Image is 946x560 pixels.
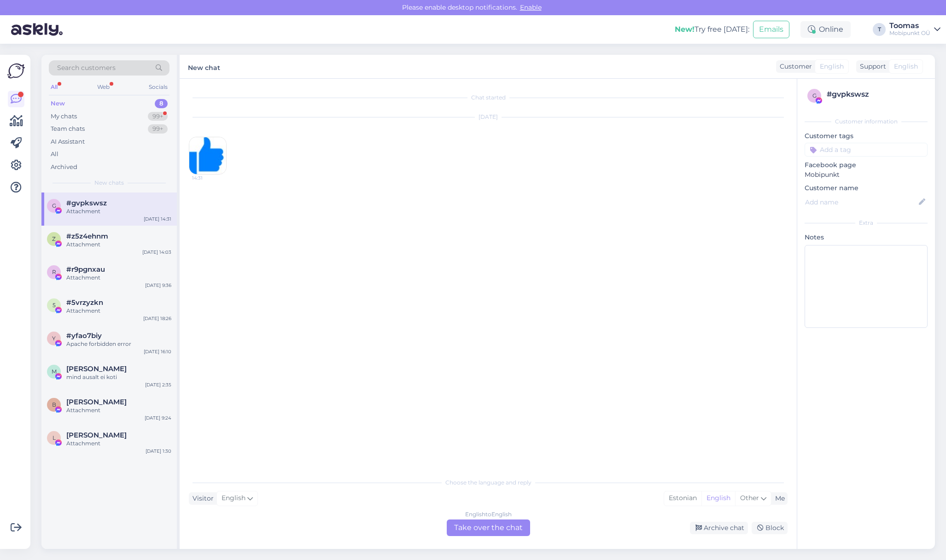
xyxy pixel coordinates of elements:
div: Take over the chat [447,519,530,536]
input: Add name [805,197,917,207]
div: Attachment [66,274,171,282]
div: All [49,81,59,93]
div: 99+ [148,112,168,121]
span: Enable [517,3,544,12]
div: [DATE] 9:24 [145,414,171,421]
span: r [52,268,56,275]
div: Block [752,522,788,534]
div: Customer information [805,117,928,126]
div: Me [771,494,785,503]
div: Online [800,21,851,38]
p: Customer tags [805,131,928,141]
div: Attachment [66,439,171,448]
div: All [51,150,58,159]
span: Lisandra Palmets [66,431,127,439]
div: Customer [776,62,812,71]
div: [DATE] 14:03 [142,249,171,256]
span: Search customers [57,63,116,73]
span: 5 [53,302,56,309]
b: New! [675,25,695,34]
div: English to English [465,510,512,519]
div: My chats [51,112,77,121]
span: Вадим Св [66,398,127,406]
div: AI Assistant [51,137,85,146]
span: #gvpkswsz [66,199,107,207]
p: Customer name [805,183,928,193]
span: #5vrzyzkn [66,298,103,307]
span: M [52,368,57,375]
div: Apache forbidden error [66,340,171,348]
span: #yfao7biy [66,332,102,340]
div: Archive chat [690,522,748,534]
span: 14:31 [192,175,227,181]
div: [DATE] [189,113,788,121]
div: Attachment [66,406,171,414]
div: [DATE] 1:30 [146,448,171,455]
div: [DATE] 16:10 [144,348,171,355]
img: Attachment [189,137,226,174]
div: Toomas [889,22,930,29]
span: English [820,62,844,71]
span: #z5z4ehnm [66,232,108,240]
div: Estonian [664,491,701,505]
input: Add a tag [805,143,928,157]
div: # gvpkswsz [827,89,925,100]
div: mind ausalt ei koti [66,373,171,381]
div: Try free [DATE]: [675,24,749,35]
div: English [701,491,735,505]
label: New chat [188,60,220,73]
span: New chats [94,179,124,187]
p: Facebook page [805,160,928,170]
span: В [52,401,56,408]
div: Chat started [189,93,788,102]
span: Other [740,494,759,502]
span: Martin Laandu [66,365,127,373]
div: 99+ [148,124,168,134]
div: 8 [155,99,168,108]
span: English [894,62,918,71]
div: Choose the language and reply [189,478,788,487]
div: T [873,23,886,36]
div: New [51,99,65,108]
div: Visitor [189,494,214,503]
div: Extra [805,219,928,227]
div: Team chats [51,124,85,134]
span: y [52,335,56,342]
div: Mobipunkt OÜ [889,29,930,37]
span: #r9pgnxau [66,265,105,274]
span: L [53,434,56,441]
div: [DATE] 18:26 [143,315,171,322]
div: [DATE] 2:35 [145,381,171,388]
span: z [52,235,56,242]
div: Web [95,81,111,93]
img: Askly Logo [7,62,25,80]
div: Attachment [66,307,171,315]
div: Attachment [66,207,171,216]
span: g [52,202,56,209]
span: English [222,493,245,503]
p: Mobipunkt [805,170,928,180]
div: Socials [147,81,169,93]
span: g [812,92,817,99]
div: Support [856,62,886,71]
div: Attachment [66,240,171,249]
div: [DATE] 9:36 [145,282,171,289]
p: Notes [805,233,928,242]
button: Emails [753,21,789,38]
a: ToomasMobipunkt OÜ [889,22,940,37]
div: [DATE] 14:31 [144,216,171,222]
div: Archived [51,163,77,172]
